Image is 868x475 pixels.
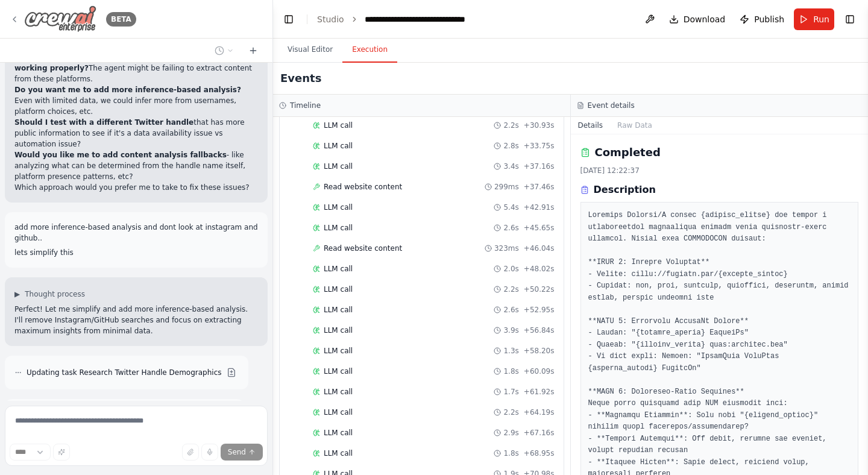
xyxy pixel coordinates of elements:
[210,43,239,58] button: Switch to previous chat
[324,326,353,335] span: LLM call
[14,52,258,84] p: The agent might be failing to extract content from these platforms.
[503,448,518,458] span: 1.8s
[503,407,518,417] span: 2.2s
[524,387,555,397] span: + 61.92s
[524,264,555,274] span: + 48.02s
[324,244,402,253] span: Read website content
[503,162,518,171] span: 3.4s
[324,387,353,397] span: LLM call
[588,101,635,110] h3: Event details
[278,37,342,63] button: Visual Editor
[503,387,518,397] span: 1.7s
[684,13,726,25] span: Download
[14,222,258,244] p: add more inference-based analysis and dont look at instagram and github..
[503,203,518,212] span: 5.4s
[280,11,297,28] button: Hide left sidebar
[280,70,321,87] h2: Events
[27,368,222,377] span: Updating task Research Twitter Handle Demographics
[524,428,555,438] span: + 67.16s
[503,366,518,376] span: 1.8s
[14,117,258,149] p: that has more public information to see if it's a data availability issue vs automation issue?
[14,84,258,117] p: Even with limited data, we could infer more from usernames, platform choices, etc.
[794,8,834,30] button: Run
[244,43,263,58] button: Start a new chat
[594,183,656,197] h3: Description
[324,223,353,233] span: LLM call
[228,447,246,457] span: Send
[324,264,353,274] span: LLM call
[664,8,731,30] button: Download
[503,346,518,356] span: 1.3s
[524,326,555,335] span: + 56.84s
[524,407,555,417] span: + 64.19s
[580,166,859,175] div: [DATE] 12:22:37
[524,305,555,315] span: + 52.95s
[754,13,784,25] span: Publish
[324,305,353,315] span: LLM call
[524,346,555,356] span: + 58.20s
[503,264,518,274] span: 2.0s
[14,304,258,336] p: Perfect! Let me simplify and add more inference-based analysis. I'll remove Instagram/GitHub sear...
[494,182,519,192] span: 299ms
[610,117,659,134] button: Raw Data
[524,121,555,130] span: + 30.93s
[841,11,858,28] button: Show right sidebar
[324,346,353,356] span: LLM call
[524,141,555,151] span: + 33.75s
[595,144,661,161] h2: Completed
[14,118,193,127] strong: Should I test with a different Twitter handle
[324,121,353,130] span: LLM call
[14,289,85,299] button: ▶Thought process
[53,444,70,461] button: Improve this prompt
[324,428,353,438] span: LLM call
[524,182,555,192] span: + 37.46s
[324,203,353,212] span: LLM call
[14,86,241,94] strong: Do you want me to add more inference-based analysis?
[290,101,321,110] h3: Timeline
[524,203,555,212] span: + 42.91s
[324,141,353,151] span: LLM call
[324,448,353,458] span: LLM call
[14,151,227,159] strong: Would you like me to add content analysis fallbacks
[524,285,555,294] span: + 50.22s
[503,223,518,233] span: 2.6s
[503,428,518,438] span: 2.9s
[524,162,555,171] span: + 37.16s
[14,149,258,182] p: - like analyzing what can be determined from the handle name itself, platform presence patterns, ...
[14,289,20,299] span: ▶
[503,121,518,130] span: 2.2s
[524,366,555,376] span: + 60.09s
[221,444,263,461] button: Send
[25,289,85,299] span: Thought process
[324,366,353,376] span: LLM call
[317,14,344,24] a: Studio
[503,305,518,315] span: 2.6s
[571,117,611,134] button: Details
[14,247,258,258] p: lets simplify this
[735,8,789,30] button: Publish
[503,326,518,335] span: 3.9s
[813,13,829,25] span: Run
[494,244,519,253] span: 323ms
[324,407,353,417] span: LLM call
[24,5,96,33] img: Logo
[503,141,518,151] span: 2.8s
[106,12,136,27] div: BETA
[503,285,518,294] span: 2.2s
[324,182,402,192] span: Read website content
[324,285,353,294] span: LLM call
[14,182,258,193] p: Which approach would you prefer me to take to fix these issues?
[182,444,199,461] button: Upload files
[524,223,555,233] span: + 45.65s
[201,444,218,461] button: Click to speak your automation idea
[524,448,555,458] span: + 68.95s
[317,13,500,25] nav: breadcrumb
[324,162,353,171] span: LLM call
[342,37,397,63] button: Execution
[524,244,555,253] span: + 46.04s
